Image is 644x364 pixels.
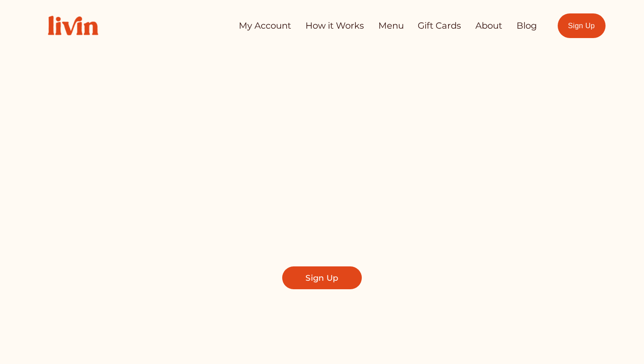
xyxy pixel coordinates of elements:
a: Sign Up [558,13,606,38]
a: How it Works [305,17,364,34]
a: My Account [239,17,291,34]
a: About [475,17,502,34]
a: Blog [517,17,537,34]
a: Gift Cards [418,17,461,34]
img: Livin [38,6,107,45]
span: Find a local chef who prepares customized, healthy meals in your kitchen [176,199,468,238]
a: Menu [378,17,404,34]
span: Let us Take Dinner off Your Plate [119,104,533,185]
a: Sign Up [282,266,361,289]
